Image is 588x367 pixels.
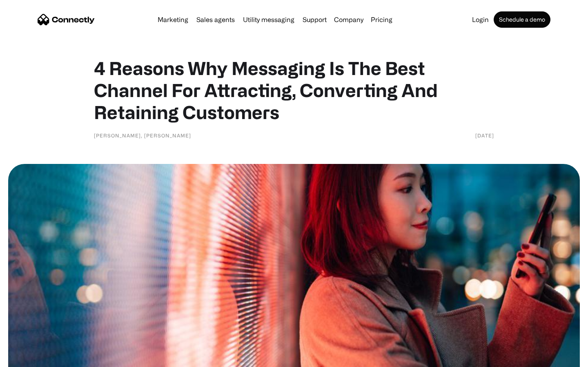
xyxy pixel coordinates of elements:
aside: Language selected: English [8,353,49,364]
a: Pricing [367,16,396,23]
a: Sales agents [193,16,238,23]
div: Company [334,14,363,25]
a: Support [299,16,330,23]
a: Login [469,16,492,23]
a: Schedule a demo [494,11,550,28]
a: Utility messaging [240,16,298,23]
h1: 4 Reasons Why Messaging Is The Best Channel For Attracting, Converting And Retaining Customers [94,57,494,123]
a: Marketing [154,16,192,23]
div: [PERSON_NAME], [PERSON_NAME] [94,131,191,139]
ul: Language list [16,353,49,364]
div: [DATE] [475,131,494,139]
